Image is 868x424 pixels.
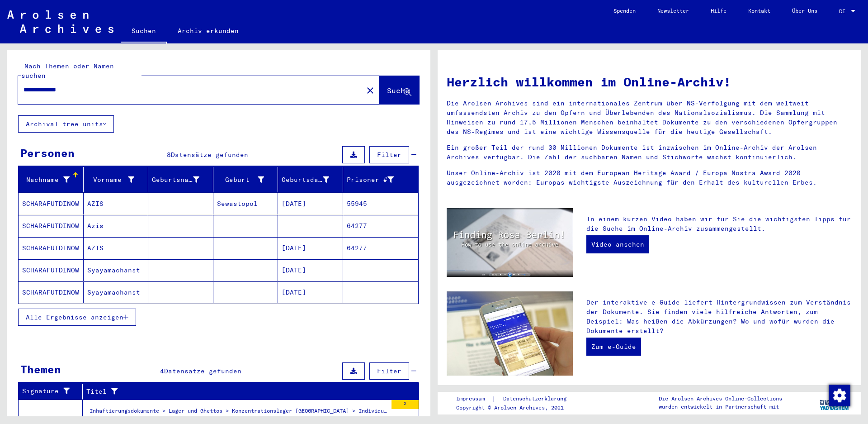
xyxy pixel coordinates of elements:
[18,115,114,133] button: Archival tree units
[282,175,329,185] div: Geburtsdatum
[659,395,782,403] p: Die Arolsen Archives Online-Collections
[586,214,852,233] p: In einem kurzen Video haben wir für Sie die wichtigsten Tipps für die Suche im Online-Archiv zusa...
[20,145,75,161] div: Personen
[19,259,84,281] mat-cell: SCHARAFUTDINOW
[22,172,83,187] div: Nachname
[447,143,852,162] p: Ein großer Teil der rund 30 Millionen Dokumente ist inzwischen im Online-Archiv der Arolsen Archi...
[160,367,164,375] span: 4
[86,387,396,396] div: Titel
[456,404,577,412] p: Copyright © Arolsen Archives, 2021
[447,99,852,137] p: Die Arolsen Archives sind ein internationales Zentrum über NS-Verfolgung mit dem weltweit umfasse...
[278,167,343,192] mat-header-cell: Geburtsdatum
[19,193,84,214] mat-cell: SCHARAFUTDINOW
[347,172,408,187] div: Prisoner #
[818,391,852,414] img: yv_logo.png
[278,259,343,281] mat-cell: [DATE]
[379,76,419,104] button: Suche
[148,167,213,192] mat-header-cell: Geburtsname
[84,281,149,303] mat-cell: Syayamachanst
[496,394,577,404] a: Datenschutzerklärung
[84,237,149,259] mat-cell: AZIS
[377,151,401,159] span: Filter
[447,72,852,91] h1: Herzlich willkommen im Online-Archiv!
[377,367,401,375] span: Filter
[171,151,248,159] span: Datensätze gefunden
[86,384,408,399] div: Titel
[19,215,84,237] mat-cell: SCHARAFUTDINOW
[84,215,149,237] mat-cell: Azis
[164,367,241,375] span: Datensätze gefunden
[278,237,343,259] mat-cell: [DATE]
[121,20,167,43] a: Suchen
[278,193,343,214] mat-cell: [DATE]
[586,298,852,336] p: Der interaktive e-Guide liefert Hintergrundwissen zum Verständnis der Dokumente. Sie finden viele...
[18,309,136,326] button: Alle Ergebnisse anzeigen
[84,167,149,192] mat-header-cell: Vorname
[26,313,123,321] span: Alle Ergebnisse anzeigen
[84,193,149,214] mat-cell: AZIS
[167,151,171,159] span: 8
[369,362,409,380] button: Filter
[90,407,387,419] div: Inhaftierungsdokumente > Lager und Ghettos > Konzentrationslager [GEOGRAPHIC_DATA] > Individuelle...
[365,85,376,96] mat-icon: close
[152,172,213,187] div: Geburtsname
[19,237,84,259] mat-cell: SCHARAFUTDINOW
[22,384,82,399] div: Signature
[282,172,343,187] div: Geburtsdatum
[217,172,278,187] div: Geburt‏
[20,361,61,377] div: Themen
[343,167,419,192] mat-header-cell: Prisoner #
[87,175,135,185] div: Vorname
[586,338,641,356] a: Zum e-Guide
[19,167,84,192] mat-header-cell: Nachname
[87,172,148,187] div: Vorname
[213,193,278,214] mat-cell: Sewastopol
[659,403,782,411] p: wurden entwickelt in Partnerschaft mit
[456,394,577,404] div: |
[278,281,343,303] mat-cell: [DATE]
[839,8,849,14] span: DE
[586,235,649,253] a: Video ansehen
[829,385,850,406] img: Zustimmung ändern
[213,167,278,192] mat-header-cell: Geburt‏
[7,10,113,33] img: Arolsen_neg.svg
[347,175,394,185] div: Prisoner #
[84,259,149,281] mat-cell: Syayamachanst
[343,215,419,237] mat-cell: 64277
[456,394,492,404] a: Impressum
[447,168,852,187] p: Unser Online-Archiv ist 2020 mit dem European Heritage Award / Europa Nostra Award 2020 ausgezeic...
[22,386,71,396] div: Signature
[343,237,419,259] mat-cell: 64277
[343,193,419,214] mat-cell: 55945
[22,175,70,185] div: Nachname
[21,62,114,80] mat-label: Nach Themen oder Namen suchen
[167,20,250,42] a: Archiv erkunden
[387,86,410,95] span: Suche
[369,146,409,163] button: Filter
[447,291,573,376] img: eguide.jpg
[19,281,84,303] mat-cell: SCHARAFUTDINOW
[217,175,264,185] div: Geburt‏
[392,400,419,409] div: 2
[361,81,379,99] button: Clear
[152,175,199,185] div: Geburtsname
[447,208,573,277] img: video.jpg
